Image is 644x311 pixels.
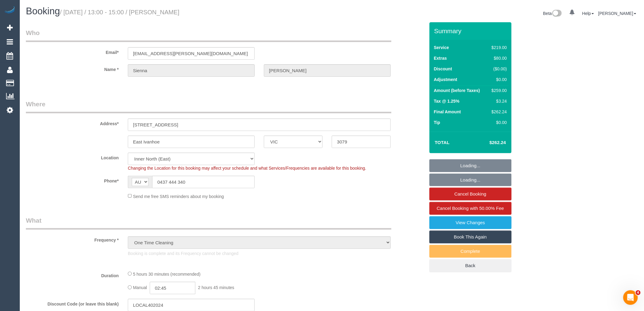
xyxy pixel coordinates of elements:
label: Email* [21,47,123,55]
small: / [DATE] / 13:00 - 15:00 / [PERSON_NAME] [60,9,180,16]
span: Manual [133,285,147,290]
legend: What [26,216,391,230]
img: New interface [552,10,562,18]
label: Discount [434,66,452,72]
label: Final Amount [434,109,461,115]
span: Changing the Location for this booking may affect your schedule and what Services/Frequencies are... [128,166,366,171]
label: Location [21,153,123,161]
legend: Where [26,100,391,113]
input: Last Name* [264,64,391,77]
a: Cancel Booking [429,188,512,200]
h3: Summary [434,27,509,34]
label: Tip [434,119,440,125]
iframe: Intercom live chat [623,290,638,305]
label: Discount Code (or leave this blank) [21,299,123,307]
div: $262.24 [489,109,507,115]
label: Name * [21,64,123,72]
input: Post Code* [332,136,390,148]
label: Extras [434,55,447,61]
div: $0.00 [489,119,507,125]
a: [PERSON_NAME] [598,11,636,16]
label: Phone* [21,176,123,184]
div: $80.00 [489,55,507,61]
div: $219.00 [489,44,507,51]
legend: Who [26,28,391,42]
a: Help [582,11,594,16]
div: $0.00 [489,76,507,83]
span: 5 hours 30 minutes (recommended) [133,272,201,277]
a: Book This Again [429,231,512,243]
a: View Changes [429,216,512,229]
span: 4 [636,290,641,295]
a: Beta [543,11,562,16]
input: Suburb* [128,136,255,148]
strong: Total [435,140,450,145]
label: Frequency * [21,235,123,243]
span: Booking [26,6,60,16]
label: Tax @ 1.25% [434,98,460,104]
span: Cancel Booking with 50.00% Fee [437,206,504,211]
p: Booking is complete and its Frequency cannot be changed [128,250,391,256]
span: Send me free SMS reminders about my booking [133,194,224,199]
input: Email* [128,47,255,60]
img: Automaid Logo [4,6,16,15]
span: 2 hours 45 minutes [198,285,234,290]
label: Amount (before Taxes) [434,87,480,94]
label: Service [434,44,449,51]
input: First Name* [128,64,255,77]
div: ($0.00) [489,66,507,72]
input: Phone* [152,176,255,188]
div: $259.00 [489,87,507,94]
h4: $262.24 [471,140,506,145]
a: Cancel Booking with 50.00% Fee [429,202,512,215]
label: Adjustment [434,76,457,83]
label: Duration [21,270,123,279]
label: Address* [21,118,123,127]
div: $3.24 [489,98,507,104]
a: Back [429,259,512,272]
